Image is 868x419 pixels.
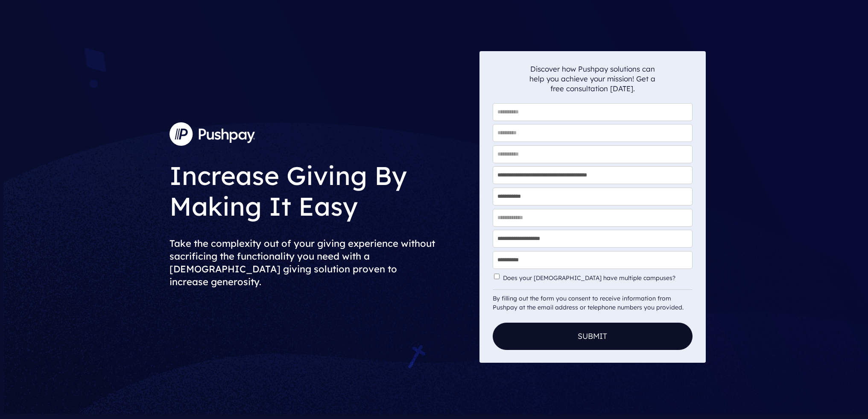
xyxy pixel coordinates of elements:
p: Discover how Pushpay solutions can help you achieve your mission! Get a free consultation [DATE]. [529,64,656,93]
label: Does your [DEMOGRAPHIC_DATA] have multiple campuses? [503,275,690,282]
div: By filling out the form you consent to receive information from Pushpay at the email address or t... [493,289,693,312]
h1: Increase Giving By Making It Easy [170,153,473,224]
h2: Take the complexity out of your giving experience without sacrificing the functionality you need ... [170,230,473,295]
button: Submit [493,323,693,350]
